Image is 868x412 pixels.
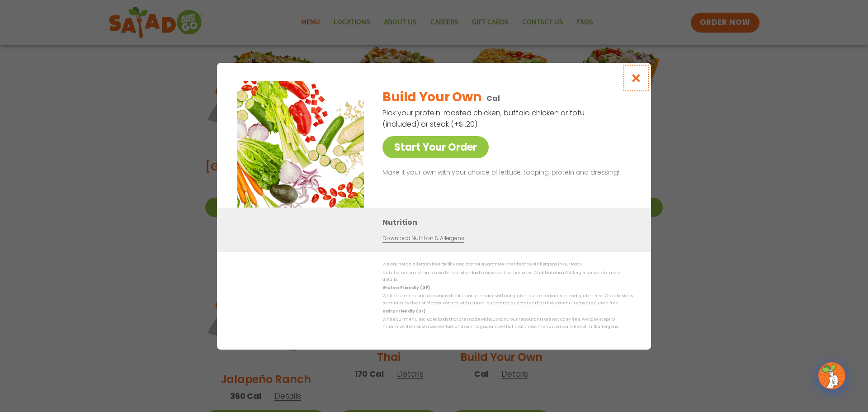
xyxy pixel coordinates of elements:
p: Nutrition information is based on our standard recipes and portion sizes. Click Nutrition & Aller... [382,269,633,283]
p: Cal [486,93,500,104]
p: We are not an allergen free facility and cannot guarantee the absence of allergens in our foods. [382,261,633,268]
img: wpChatIcon [819,363,844,388]
h2: Build Your Own [382,88,481,107]
p: Pick your protein: roasted chicken, buffalo chicken or tofu (included) or steak (+$1.20) [382,107,586,130]
p: While our menu includes ingredients that are made without gluten, our restaurants are not gluten ... [382,293,633,307]
a: Start Your Order [382,136,489,158]
a: Download Nutrition & Allergens [382,234,464,243]
button: Close modal [622,63,651,93]
strong: Dairy Friendly (DF) [382,308,425,314]
img: Featured product photo for Build Your Own [237,81,364,208]
p: While our menu includes foods that are made without dairy, our restaurants are not dairy free. We... [382,316,633,330]
p: Make it your own with your choice of lettuce, topping, protein and dressing! [382,167,629,178]
h3: Nutrition [382,217,637,228]
strong: Gluten Friendly (GF) [382,285,429,290]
